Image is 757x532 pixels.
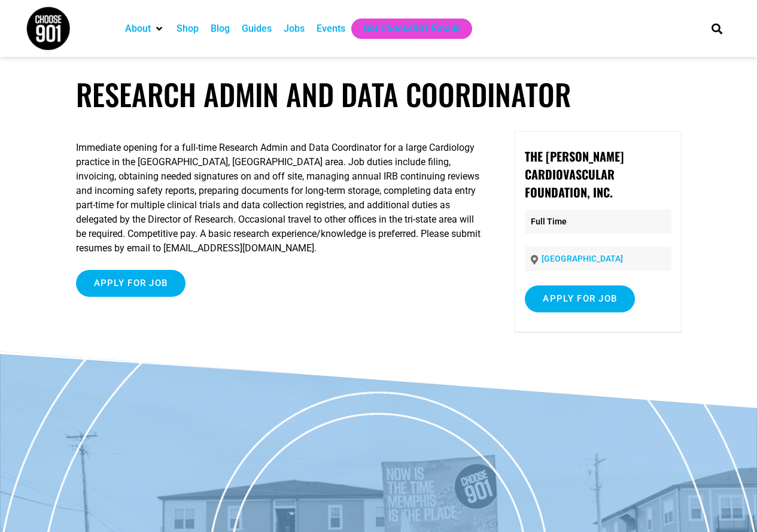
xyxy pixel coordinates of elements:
[125,22,151,36] a: About
[242,22,272,36] a: Guides
[525,147,624,201] strong: The [PERSON_NAME] Cardiovascular Foundation, Inc.
[119,19,691,39] nav: Main nav
[284,22,305,36] a: Jobs
[177,22,199,36] a: Shop
[76,77,682,112] h1: Research Admin and Data Coordinator
[707,19,726,38] div: Search
[211,22,230,36] a: Blog
[317,22,345,36] a: Events
[542,254,623,263] a: [GEOGRAPHIC_DATA]
[525,285,635,312] input: Apply for job
[76,270,186,297] input: Apply for job
[363,22,460,36] a: Get Choose901 Emails
[525,209,671,234] p: Full Time
[119,19,171,39] div: About
[76,141,485,256] p: Immediate opening for a full-time Research Admin and Data Coordinator for a large Cardiology prac...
